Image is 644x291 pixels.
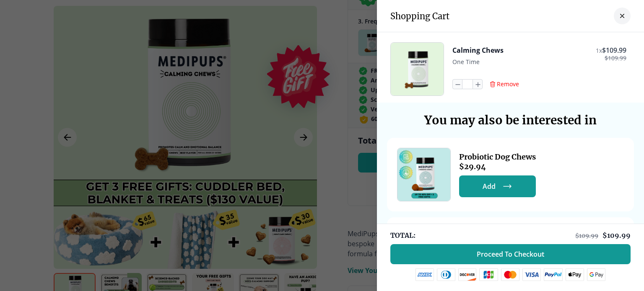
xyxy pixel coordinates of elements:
span: $ 109.99 [605,55,626,62]
span: $ 109.99 [602,231,631,239]
img: amex [415,268,434,281]
img: paypal [544,268,563,281]
button: close-cart [614,8,631,24]
span: $ 29.94 [459,162,536,171]
button: Remove [489,80,519,88]
img: google [587,268,606,281]
img: diners-club [437,268,455,281]
img: Probiotic Dog Chews [397,148,450,201]
span: One Time [452,58,480,66]
a: Probiotic Dog Chews [397,148,451,201]
img: mastercard [501,268,519,281]
span: Add [483,182,496,191]
span: TOTAL: [390,231,415,240]
img: jcb [479,268,498,281]
img: Calming Chews [391,43,444,95]
button: Calming Chews [452,46,504,55]
button: Add [459,175,536,197]
span: Proceed To Checkout [477,250,544,258]
span: $ 109.99 [575,232,598,239]
a: Probiotic Dog Chews$29.94 [459,152,536,171]
span: Remove [497,80,519,88]
span: $ 109.99 [602,46,626,55]
span: 1 x [596,46,602,54]
span: Probiotic Dog Chews [459,152,536,162]
h3: Shopping Cart [390,11,449,21]
img: discover [458,268,477,281]
h3: You may also be interested in [387,113,634,128]
img: apple [566,268,584,281]
img: visa [522,268,541,281]
button: Proceed To Checkout [390,244,631,264]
